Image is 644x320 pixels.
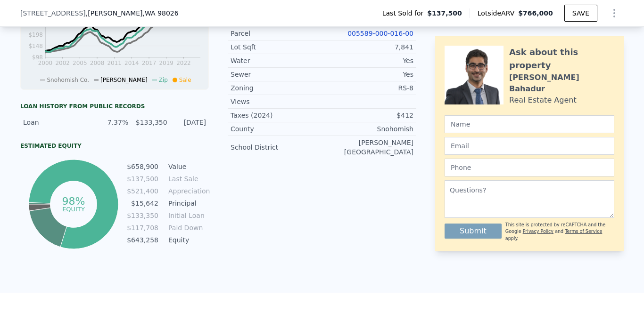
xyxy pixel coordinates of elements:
[231,83,322,93] div: Zoning
[47,77,89,83] span: Snohomish Co.
[55,60,70,66] tspan: 2002
[523,229,553,234] a: Privacy Policy
[166,174,209,184] td: Last Sale
[445,115,614,133] input: Name
[126,223,159,233] td: $117,708
[322,56,413,65] div: Yes
[322,42,413,52] div: 7,841
[231,124,322,134] div: County
[322,124,413,134] div: Snohomish
[28,20,43,27] tspan: $248
[95,118,128,127] div: 7.37%
[28,32,43,38] tspan: $198
[126,235,159,245] td: $643,258
[231,111,322,120] div: Taxes (2024)
[322,70,413,79] div: Yes
[166,186,209,196] td: Appreciation
[445,159,614,176] input: Phone
[166,161,209,172] td: Value
[231,29,322,38] div: Parcel
[107,60,122,66] tspan: 2011
[322,138,413,157] div: [PERSON_NAME][GEOGRAPHIC_DATA]
[347,30,413,37] a: 005589-000-016-00
[478,8,518,18] span: Lotside ARV
[126,198,159,208] td: $15,642
[23,118,90,127] div: Loan
[100,77,148,83] span: [PERSON_NAME]
[73,60,87,66] tspan: 2005
[322,111,413,120] div: $412
[20,142,209,150] div: Estimated Equity
[231,42,322,52] div: Lot Sqft
[126,174,159,184] td: $137,500
[143,9,179,17] span: , WA 98026
[176,60,191,66] tspan: 2022
[126,161,159,172] td: $658,900
[231,97,322,106] div: Views
[565,229,602,234] a: Terms of Service
[86,8,179,18] span: , [PERSON_NAME]
[231,143,322,152] div: School District
[231,70,322,79] div: Sewer
[382,8,428,18] span: Last Sold for
[134,118,167,127] div: $133,350
[38,60,53,66] tspan: 2000
[179,77,191,83] span: Sale
[505,222,614,242] div: This site is protected by reCAPTCHA and the Google and apply.
[564,5,597,22] button: SAVE
[32,54,43,61] tspan: $98
[322,83,413,93] div: RS-8
[605,4,624,23] button: Show Options
[166,210,209,221] td: Initial Loan
[509,95,577,106] div: Real Estate Agent
[28,43,43,49] tspan: $148
[142,60,157,66] tspan: 2017
[427,8,462,18] span: $137,500
[124,60,139,66] tspan: 2014
[159,77,168,83] span: Zip
[20,103,209,110] div: Loan history from public records
[173,118,206,127] div: [DATE]
[166,198,209,208] td: Principal
[20,8,86,18] span: [STREET_ADDRESS]
[509,46,614,72] div: Ask about this property
[126,210,159,221] td: $133,350
[126,186,159,196] td: $521,400
[62,205,85,212] tspan: equity
[231,56,322,65] div: Water
[518,9,553,17] span: $766,000
[159,60,173,66] tspan: 2019
[166,223,209,233] td: Paid Down
[445,224,502,239] button: Submit
[445,137,614,155] input: Email
[509,72,614,95] div: [PERSON_NAME] Bahadur
[90,60,105,66] tspan: 2008
[166,235,209,245] td: Equity
[62,195,85,207] tspan: 98%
